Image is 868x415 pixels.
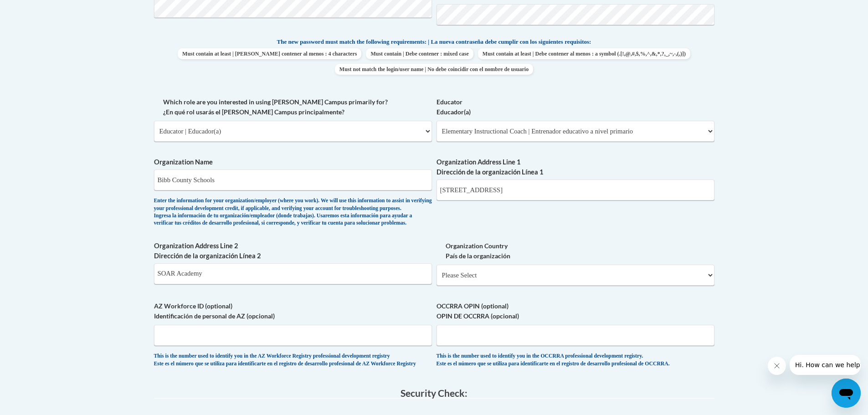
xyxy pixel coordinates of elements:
input: Metadata input [154,263,432,284]
div: This is the number used to identify you in the AZ Workforce Registry professional development reg... [154,353,432,368]
label: AZ Workforce ID (optional) Identificación de personal de AZ (opcional) [154,301,432,321]
iframe: Button to launch messaging window [832,379,861,408]
label: Which role are you interested in using [PERSON_NAME] Campus primarily for? ¿En qué rol usarás el ... [154,97,432,117]
span: Hi. How can we help? [5,6,74,14]
span: Must not match the login/user name | No debe coincidir con el nombre de usuario [335,64,533,75]
div: This is the number used to identify you in the OCCRRA professional development registry. Este es ... [437,353,714,368]
span: Must contain at least | Debe contener al menos : a symbol (.[!,@,#,$,%,^,&,*,?,_,~,-,(,)]) [478,48,690,59]
span: Security Check: [401,387,467,399]
label: Organization Address Line 1 Dirección de la organización Línea 1 [437,157,714,177]
div: Enter the information for your organization/employer (where you work). We will use this informati... [154,197,432,227]
iframe: Close message [768,357,786,375]
span: Must contain at least | [PERSON_NAME] contener al menos : 4 characters [178,48,361,59]
iframe: Message from company [790,355,861,375]
label: Organization Country País de la organización [437,241,714,261]
span: The new password must match the following requirements: | La nueva contraseña debe cumplir con lo... [277,38,591,46]
label: Organization Address Line 2 Dirección de la organización Línea 2 [154,241,432,261]
label: Educator Educador(a) [437,97,714,117]
input: Metadata input [437,179,714,200]
input: Metadata input [154,169,432,190]
label: OCCRRA OPIN (optional) OPIN DE OCCRRA (opcional) [437,301,714,321]
span: Must contain | Debe contener : mixed case [366,48,473,59]
label: Organization Name [154,157,432,167]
